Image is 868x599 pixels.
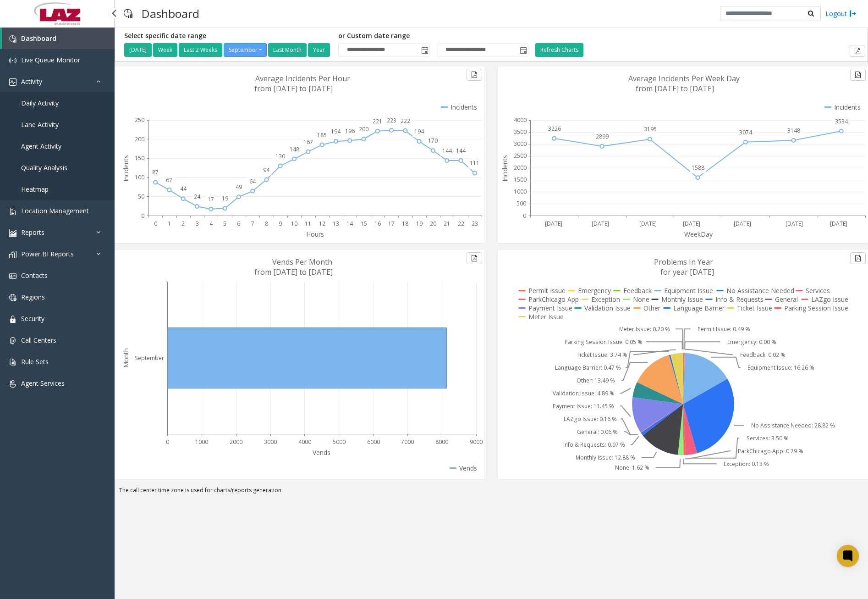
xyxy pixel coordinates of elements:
text: 10 [291,220,297,227]
text: 49 [236,183,242,191]
text: Incidents [121,155,130,182]
text: Services: 3.50 % [747,434,789,442]
text: from [DATE] to [DATE] [254,83,333,94]
text: September [135,354,164,362]
text: 144 [442,147,452,155]
text: 3226 [548,125,561,133]
text: Language Barrier: 0.47 % [555,364,621,372]
text: 3074 [739,128,753,136]
text: [DATE] [830,220,847,227]
text: 194 [414,128,424,135]
text: for year [DATE] [660,267,714,277]
span: Toggle popup [419,44,429,56]
text: 3500 [514,128,527,136]
text: 2500 [514,152,527,160]
span: Security [21,314,44,323]
text: Parking Session Issue: 0.05 % [565,338,643,346]
text: 200 [359,125,368,133]
text: Problems In Year [654,257,713,267]
text: [DATE] [545,220,562,227]
text: 5 [223,220,226,227]
text: 111 [470,159,479,167]
text: Ticket Issue: 3.74 % [577,351,627,359]
text: [DATE] [592,220,609,227]
button: Export to pdf [850,69,866,81]
text: 19 [222,194,228,202]
button: [DATE] [124,43,152,57]
span: Toggle popup [518,44,528,56]
span: Location Management [21,206,89,215]
span: Activity [21,77,42,86]
text: 196 [345,127,355,135]
span: Lane Activity [21,120,59,129]
text: 170 [428,137,438,144]
text: 500 [516,200,526,207]
text: 130 [275,152,285,160]
img: 'icon' [9,294,16,301]
text: 87 [152,168,159,176]
text: None: 1.62 % [615,464,649,471]
button: Week [153,43,177,57]
img: 'icon' [9,316,16,323]
text: Month [121,348,130,368]
text: 23 [472,220,478,227]
text: Average Incidents Per Hour [255,73,350,83]
img: 'icon' [9,251,16,258]
text: [DATE] [734,220,751,227]
img: pageIcon [124,2,132,25]
span: Live Queue Monitor [21,55,80,64]
text: 9 [279,220,282,227]
text: 67 [166,176,172,184]
text: from [DATE] to [DATE] [254,267,333,277]
text: 194 [331,128,341,135]
text: 223 [387,116,396,124]
span: Agent Activity [21,142,61,150]
text: [DATE] [683,220,700,227]
text: 1000 [514,188,527,195]
text: 20 [430,220,436,227]
text: 7000 [401,438,414,446]
text: 3000 [264,438,277,446]
text: 8 [265,220,268,227]
text: 94 [263,166,270,174]
text: 185 [317,131,327,139]
text: No Assistance Needed: 28.82 % [751,422,835,429]
text: [DATE] [786,220,803,227]
text: 11 [305,220,311,227]
text: Emergency: 0.00 % [727,338,776,346]
text: [DATE] [639,220,657,227]
text: Exception: 0.13 % [724,460,769,468]
img: logout [849,9,857,18]
text: 14 [346,220,353,227]
text: 3148 [787,127,800,134]
button: Last 2 Weeks [179,43,222,57]
text: 200 [135,135,144,143]
span: Quality Analysis [21,163,67,172]
text: 3534 [835,117,848,125]
img: 'icon' [9,208,16,215]
text: Info & Requests: 0.97 % [563,441,625,449]
text: 6 [237,220,240,227]
button: Export to pdf [467,69,482,81]
text: Feedback: 0.02 % [740,351,786,359]
img: 'icon' [9,57,16,64]
text: 8000 [435,438,448,446]
button: Refresh Charts [535,43,583,57]
text: 12 [319,220,325,227]
text: 2000 [230,438,242,446]
text: 100 [135,173,144,181]
text: 221 [373,117,382,125]
div: The call center time zone is used for charts/reports generation [115,486,868,499]
text: 250 [135,116,144,124]
text: 17 [208,195,214,203]
text: Permit Issue: 0.49 % [698,325,750,333]
span: Contacts [21,271,48,280]
text: 148 [290,145,299,153]
span: Dashboard [21,34,56,43]
text: Validation Issue: 4.89 % [553,389,615,397]
text: Hours [306,230,324,238]
text: Average Incidents Per Week Day [628,73,740,83]
text: 2899 [596,133,609,140]
text: Vends [313,448,330,457]
text: 4000 [298,438,311,446]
